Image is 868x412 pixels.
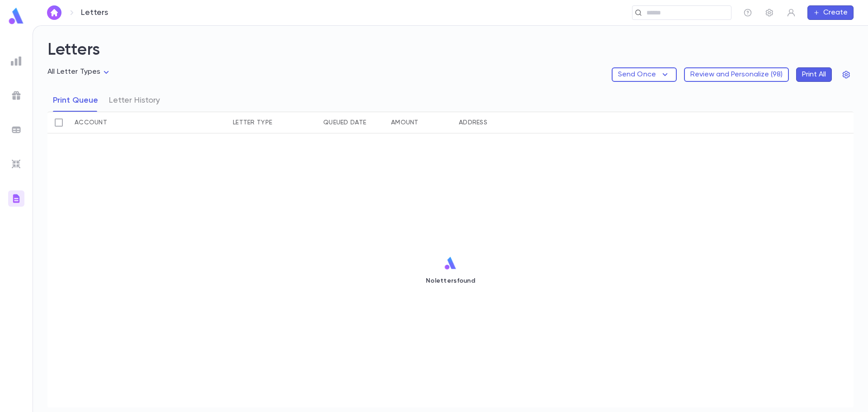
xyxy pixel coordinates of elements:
h2: Letters [47,40,854,67]
button: Print All [796,67,832,82]
button: Create [807,5,854,20]
p: No letters found [426,277,475,284]
button: Send Once [612,67,677,82]
p: Letters [81,8,108,18]
div: Queued Date [323,112,366,133]
div: Address [459,112,487,133]
div: Amount [391,112,419,133]
div: All Letter Types [47,65,112,79]
button: Review and Personalize (98) [684,67,789,82]
button: Print Queue [53,89,98,112]
div: Address [454,112,613,133]
div: Letter Type [228,112,319,133]
img: imports_grey.530a8a0e642e233f2baf0ef88e8c9fcb.svg [11,159,22,170]
img: logo [443,256,458,270]
div: Queued Date [319,112,387,133]
p: Send Once [618,70,656,79]
button: Letter History [109,89,160,112]
div: Account [70,112,228,133]
img: reports_grey.c525e4749d1bce6a11f5fe2a8de1b229.svg [11,56,22,66]
span: All Letter Types [47,68,101,76]
img: home_white.a664292cf8c1dea59945f0da9f25487c.svg [49,9,60,16]
img: batches_grey.339ca447c9d9533ef1741baa751efc33.svg [11,124,22,135]
div: Account [75,112,107,133]
img: campaigns_grey.99e729a5f7ee94e3726e6486bddda8f1.svg [11,90,22,101]
div: Amount [387,112,454,133]
div: Letter Type [233,112,272,133]
img: logo [7,7,25,25]
img: letters_gradient.3eab1cb48f695cfc331407e3924562ea.svg [11,193,22,204]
